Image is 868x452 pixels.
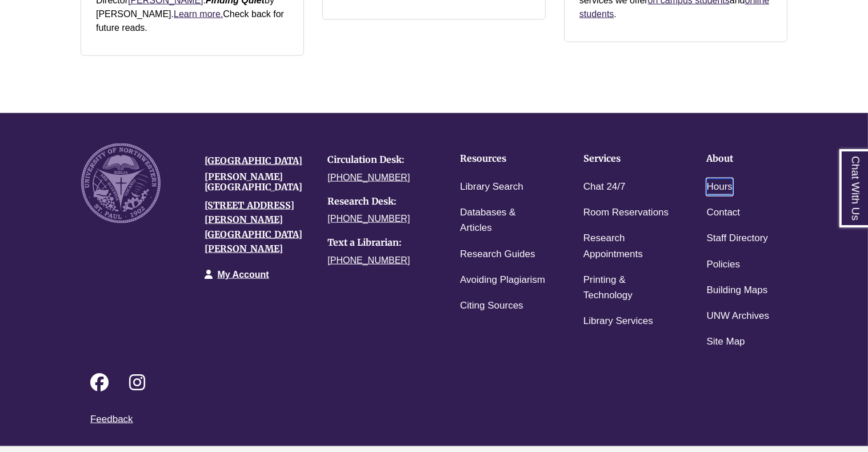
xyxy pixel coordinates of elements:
[90,414,133,425] a: Feedback
[460,154,548,164] h4: Resources
[327,197,434,207] h4: Research Desk:
[583,154,671,164] h4: Services
[327,155,434,165] h4: Circulation Desk:
[460,298,523,314] a: Citing Sources
[707,282,768,299] a: Building Maps
[707,308,770,325] a: UNW Archives
[707,334,745,350] a: Site Map
[460,205,548,237] a: Databases & Articles
[707,257,741,273] a: Policies
[460,272,545,289] a: Avoiding Plagiarism
[583,205,669,221] a: Room Reservations
[583,179,626,195] a: Chat 24/7
[707,179,733,195] a: Hours
[90,373,109,391] i: Follow on Facebook
[129,373,145,391] i: Follow on Instagram
[583,230,671,262] a: Research Appointments
[327,173,410,182] a: [PHONE_NUMBER]
[174,9,223,19] a: Learn more.
[205,199,302,255] a: [STREET_ADDRESS][PERSON_NAME][GEOGRAPHIC_DATA][PERSON_NAME]
[460,179,523,195] a: Library Search
[218,270,269,279] a: My Account
[707,154,795,164] h4: About
[205,172,311,192] h4: [PERSON_NAME][GEOGRAPHIC_DATA]
[707,230,768,247] a: Staff Directory
[583,272,671,304] a: Printing & Technology
[327,255,410,265] a: [PHONE_NUMBER]
[205,155,302,166] a: [GEOGRAPHIC_DATA]
[707,205,741,221] a: Contact
[327,214,410,223] a: [PHONE_NUMBER]
[81,143,161,223] img: UNW seal
[583,313,653,330] a: Library Services
[822,200,865,215] a: Back to Top
[460,246,535,263] a: Research Guides
[327,238,434,248] h4: Text a Librarian:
